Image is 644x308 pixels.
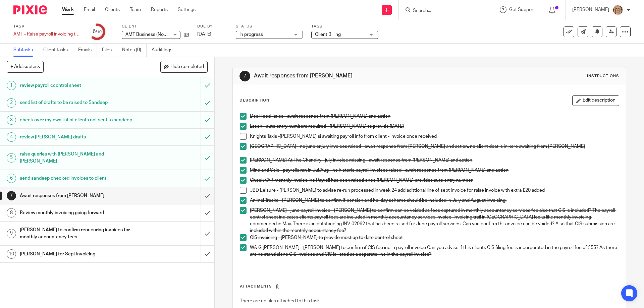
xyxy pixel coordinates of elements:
p: [PERSON_NAME] [572,6,609,13]
h1: Review monthly invoicing going forward [20,208,136,218]
div: 4 [7,132,16,142]
span: [DATE] [197,32,211,37]
span: Get Support [509,7,535,12]
div: 3 [7,115,16,125]
h1: [PERSON_NAME] to confirm reoccuring invoices for monthly accountancy fees [20,225,136,242]
p: [PERSON_NAME] - june payroll invoice - [PERSON_NAME] to confirm can be voided as fees captured in... [250,207,619,234]
a: Settings [178,6,196,13]
div: 2 [7,98,16,108]
a: Email [84,6,95,13]
h1: check over my own list of clients not sent to sandeep [20,115,136,125]
span: In progress [239,32,263,37]
a: Clients [105,6,120,13]
p: Check VAR monthly invoice inc Payroll has been raised once [PERSON_NAME] provides auto entry number [250,177,619,184]
div: 8 [7,208,16,218]
span: Attachments [240,285,272,288]
div: 5 [7,153,16,163]
label: Client [122,24,189,29]
span: Client Billing [315,32,341,37]
a: Team [130,6,141,13]
h1: Await responses from [PERSON_NAME] [254,72,444,79]
p: Animal Tracks - [PERSON_NAME] to confirm if pension and holiday scheme should be included in July... [250,197,619,204]
label: Task [13,24,80,29]
label: Tags [311,24,378,29]
button: + Add subtask [7,61,44,72]
div: 6 [93,28,102,36]
span: Hide completed [170,64,204,70]
a: Emails [78,44,97,57]
p: JBD Leisure - [PERSON_NAME] to advise re-run processed in week 24 add adittional line of sept inv... [250,187,619,194]
div: 7 [7,191,16,200]
div: Instructions [587,73,619,79]
p: Mind and Sole - payrolls ran in Jul/Aug - no historic payroll invoices raised - await response fr... [250,167,619,174]
h1: send list of drafts to be raised to Sandeep [20,98,136,108]
h1: review payroll ccontrol sheet [20,80,136,90]
a: Work [62,6,74,13]
p: Etech - auto entry numbers required - [PERSON_NAME] to provide [DATE] [250,123,619,130]
p: Knights Taxis -[PERSON_NAME] si awaiting payroll info from client - invoice once received [250,133,619,140]
p: Description [239,98,269,103]
img: JW%20photo.JPG [612,5,623,15]
img: Pixie [13,5,47,14]
div: 9 [7,229,16,238]
p: Des Hood Taxes - await response from [PERSON_NAME] and action [250,113,619,120]
div: AMT - Raise payroll invoicing to clients [13,31,80,38]
a: Client tasks [43,44,73,57]
h1: Await responses from [PERSON_NAME] [20,191,136,201]
h1: send sandeep checked invoices to client [20,173,136,183]
h1: [PERSON_NAME] for Sept invoicing [20,249,136,259]
div: 10 [7,249,16,259]
div: 6 [7,174,16,183]
label: Status [236,24,303,29]
button: Hide completed [160,61,208,72]
a: Notes (0) [122,44,147,57]
a: Files [102,44,117,57]
small: /10 [96,30,102,34]
h1: raise queries with [PERSON_NAME] and [PERSON_NAME] [20,149,136,166]
input: Search [412,8,473,14]
h1: review [PERSON_NAME] drafts [20,132,136,142]
span: AMT Business (Northumbria) Limited [125,32,202,37]
a: Reports [151,6,168,13]
p: [PERSON_NAME] At The Chandlry - july invoice missing - await response from [PERSON_NAME] and action [250,157,619,164]
span: There are no files attached to this task. [240,299,321,303]
label: Due by [197,24,227,29]
p: CIS invoicing - [PERSON_NAME] to provide most up to date control sheet [250,234,619,241]
div: 7 [239,71,250,81]
div: 1 [7,81,16,90]
p: W& G [PERSON_NAME] - [PERSON_NAME] to confirm if CIS fee inc in payroll invoice Can you advise if... [250,244,619,258]
a: Audit logs [152,44,177,57]
button: Edit description [572,95,619,106]
p: [GEOGRAPHIC_DATA] - no june or july invoices raised - await response from [PERSON_NAME] and actio... [250,143,619,150]
a: Subtasks [13,44,38,57]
